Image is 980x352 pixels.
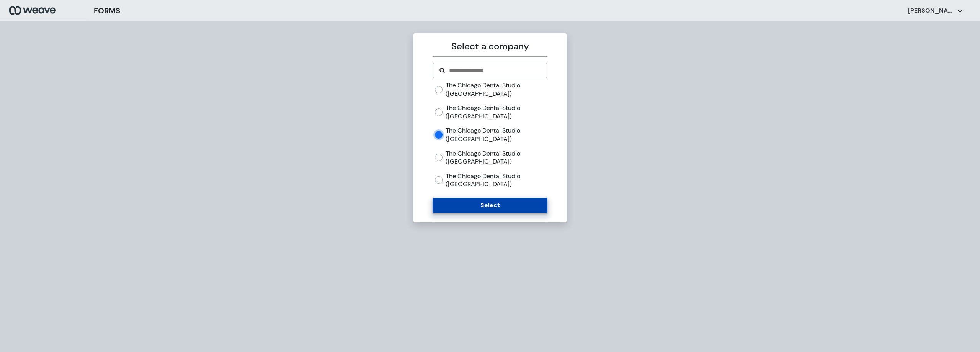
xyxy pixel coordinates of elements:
input: Search [448,66,541,75]
label: The Chicago Dental Studio ([GEOGRAPHIC_DATA]) [446,172,547,188]
button: Select [433,198,547,213]
label: The Chicago Dental Studio ([GEOGRAPHIC_DATA]) [446,126,547,143]
label: The Chicago Dental Studio ([GEOGRAPHIC_DATA]) [446,81,547,98]
p: [PERSON_NAME] [908,7,954,15]
label: The Chicago Dental Studio ([GEOGRAPHIC_DATA]) [446,149,547,166]
p: Select a company [433,39,547,53]
h3: FORMS [94,5,120,16]
label: The Chicago Dental Studio ([GEOGRAPHIC_DATA]) [446,104,547,120]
